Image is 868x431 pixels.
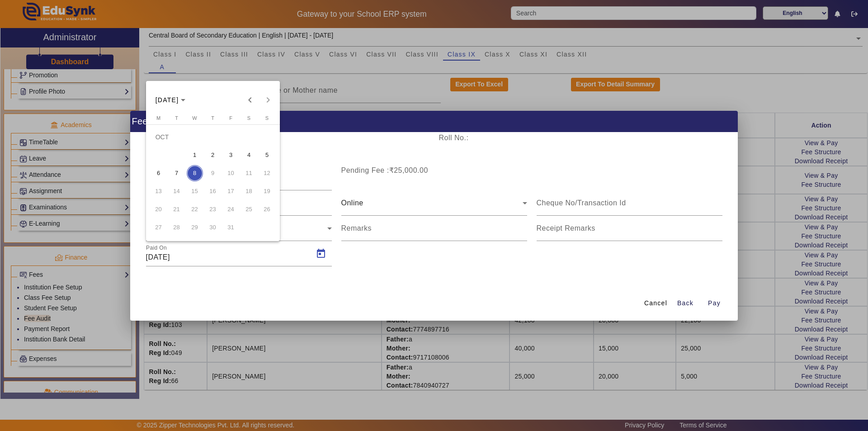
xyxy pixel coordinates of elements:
button: 8 October 2025 [186,164,204,182]
button: 2 October 2025 [204,146,222,164]
button: 14 October 2025 [168,182,186,200]
button: 11 October 2025 [240,164,258,182]
span: 26 [259,201,275,218]
span: W [192,115,197,121]
button: 9 October 2025 [204,164,222,182]
span: 9 [205,165,221,181]
button: 3 October 2025 [222,146,240,164]
span: 27 [151,219,167,236]
button: 10 October 2025 [222,164,240,182]
button: 5 October 2025 [258,146,276,164]
span: 6 [151,165,167,181]
button: 21 October 2025 [168,200,186,218]
button: 7 October 2025 [168,164,186,182]
span: 31 [223,219,239,236]
span: 21 [169,201,185,218]
button: 25 October 2025 [240,200,258,218]
span: 18 [241,183,257,199]
span: 23 [205,201,221,218]
button: 18 October 2025 [240,182,258,200]
span: [DATE] [156,96,179,104]
button: 27 October 2025 [150,218,168,237]
span: 12 [259,165,275,181]
span: 25 [241,201,257,218]
button: 23 October 2025 [204,200,222,218]
span: 13 [151,183,167,199]
button: 29 October 2025 [186,218,204,237]
span: M [156,115,160,121]
span: 15 [187,183,203,199]
button: Choose month and year [152,92,189,108]
span: T [211,115,214,121]
span: 20 [151,201,167,218]
button: 6 October 2025 [150,164,168,182]
span: 11 [241,165,257,181]
span: 2 [205,147,221,163]
button: 30 October 2025 [204,218,222,237]
button: 15 October 2025 [186,182,204,200]
span: 10 [223,165,239,181]
span: 29 [187,219,203,236]
span: 16 [205,183,221,199]
span: 14 [169,183,185,199]
span: 24 [223,201,239,218]
button: 26 October 2025 [258,200,276,218]
span: 17 [223,183,239,199]
span: 3 [223,147,239,163]
button: 16 October 2025 [204,182,222,200]
button: 20 October 2025 [150,200,168,218]
span: 30 [205,219,221,236]
button: 13 October 2025 [150,182,168,200]
span: 19 [259,183,275,199]
button: 28 October 2025 [168,218,186,237]
button: 19 October 2025 [258,182,276,200]
button: Previous month [241,91,259,109]
span: F [229,115,232,121]
span: 4 [241,147,257,163]
button: 31 October 2025 [222,218,240,237]
button: 24 October 2025 [222,200,240,218]
button: 4 October 2025 [240,146,258,164]
span: 7 [169,165,185,181]
span: 28 [169,219,185,236]
span: 8 [187,165,203,181]
span: S [247,115,250,121]
button: 22 October 2025 [186,200,204,218]
button: 12 October 2025 [258,164,276,182]
span: 22 [187,201,203,218]
span: S [265,115,269,121]
button: 1 October 2025 [186,146,204,164]
td: OCT [150,128,276,146]
span: T [175,115,178,121]
span: 1 [187,147,203,163]
span: 5 [259,147,275,163]
button: 17 October 2025 [222,182,240,200]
